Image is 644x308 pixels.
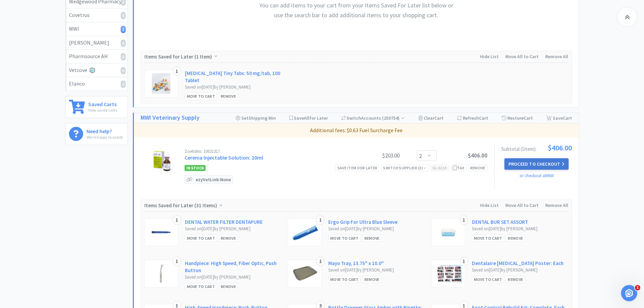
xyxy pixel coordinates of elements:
[335,164,380,171] div: Save item for later
[480,202,499,208] span: Hide List
[505,53,539,60] span: Move All to Cart
[194,175,233,184] p: ezyVet Link: None
[66,50,127,64] a: Pharmsource AH0
[316,257,325,266] div: 1
[328,226,425,233] div: Saved on [DATE] by [PERSON_NAME]
[66,64,127,77] a: Vetcove0
[472,218,528,226] a: DENTAL BUR SET ASSORT
[291,222,319,242] img: ce5edffa6ed140d894a0bfda78f47e8f_427934.png
[185,226,281,233] div: Saved on [DATE] by [PERSON_NAME]
[88,100,117,107] h6: Saved Carts
[144,202,219,209] span: Items Saved for Later ( )
[255,1,458,20] h4: You can add items to your cart from your Items Saved For Later list below or use the search bar t...
[219,93,238,100] div: Remove
[328,267,425,274] div: Saved on [DATE] by [PERSON_NAME]
[66,22,127,36] a: MWI1
[294,115,328,121] span: Save for Later
[328,260,384,267] a: Mayo Tray, 13.75" x 10.0"
[472,267,568,274] div: Saved on [DATE] by [PERSON_NAME]
[545,53,568,60] span: Remove All
[349,151,400,160] div: $203.00
[185,165,206,171] span: In Stock
[468,152,487,159] span: $406.00
[362,235,382,242] div: Remove
[506,276,525,283] div: Remove
[316,215,325,225] div: 1
[457,113,488,123] div: Refresh
[152,73,170,94] img: de3a8dce75754671af1f9164e6be509b_231454.jpeg
[185,70,281,84] a: [MEDICAL_DATA] Tiny Tabs: 50 mg/tab, 100 Tablet
[121,40,126,47] i: 0
[501,144,572,151] div: Subtotal ( 1 item ):
[144,53,214,60] span: Items Saved for Later ( )
[219,235,238,242] div: Remove
[479,115,488,121] span: Cart
[472,235,504,242] div: Move to Cart
[121,80,126,88] i: 0
[383,165,426,171] div: Switch Supplier ( 3 )
[151,149,172,173] img: 4f038bf4143f4944856ca8ba83f2ee27_540744.png
[87,127,123,134] h6: Need help?
[430,164,449,171] div: GL: 6110
[460,215,468,225] div: 1
[460,257,468,266] div: 1
[472,226,568,233] div: Saved on [DATE] by [PERSON_NAME]
[546,113,572,123] div: Save
[121,12,126,19] i: 0
[362,276,382,283] div: Remove
[69,39,124,47] div: [PERSON_NAME]
[69,25,124,33] div: MWI
[304,115,309,121] span: All
[185,154,263,161] a: Cerenia Injectable Solution: 20ml
[185,260,281,274] a: Handpiece: High Speed, Fiber Optic, Push Button
[545,202,568,208] span: Remove All
[241,115,248,121] span: Set
[173,215,181,225] div: 1
[157,263,165,284] img: eb2cd71672d84fa48d1589d82016e7fe_260548.png
[69,79,124,88] div: Elanco
[185,235,217,242] div: Move to Cart
[419,113,444,123] div: Clear
[548,144,572,151] span: $406.00
[341,113,405,123] div: Accounts
[502,113,533,123] div: Restore
[88,107,117,113] p: View saved carts
[173,67,181,76] div: 1
[621,285,637,301] iframe: Intercom live chat
[453,165,464,171] div: Tax
[347,115,361,121] span: Switch
[185,149,349,153] div: Zoetis No: 10021317
[434,115,444,121] span: Cart
[472,260,564,267] a: Dentalaire [MEDICAL_DATA] Poster: Each
[121,53,126,61] i: 0
[66,36,127,50] a: [PERSON_NAME]0
[236,113,276,123] div: Shipping Min
[563,115,572,121] span: Cart
[504,158,569,170] button: Proceed to Checkout
[66,77,127,91] a: Elanco0
[328,235,361,242] div: Move to Cart
[219,283,238,290] div: Remove
[121,26,126,33] i: 1
[185,84,281,91] div: Saved on [DATE] by [PERSON_NAME]
[196,202,215,209] span: 31 Items
[87,134,123,140] p: We're happy to assist!
[66,8,127,22] a: Covetrus0
[328,276,361,283] div: Move to Cart
[506,235,525,242] div: Remove
[505,202,539,208] span: Move All to Cart
[291,263,318,284] img: 369e3e38ea094c5f82f0af28a3c99670_3023.png
[173,257,181,266] div: 1
[520,173,554,179] a: or checkout at MWI
[69,52,124,61] div: Pharmsource AH
[435,263,463,284] img: 90e092074bd3403c888c91d6d98834fc_414281.png
[137,126,576,135] p: Additional fees: $0.63 Fuel Surcharge Fee
[141,113,199,123] a: MWI Veterinary Supply
[524,115,533,121] span: Cart
[480,53,499,60] span: Hide List
[468,164,487,171] div: Remove
[328,218,398,226] a: Ergo Grip For Ultra Blue Sleeve
[65,96,128,118] a: Saved CartsView saved carts
[69,11,124,20] div: Covetrus
[151,222,171,242] img: ba0a87b28f9c4136ad7262e66265243d_427965.png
